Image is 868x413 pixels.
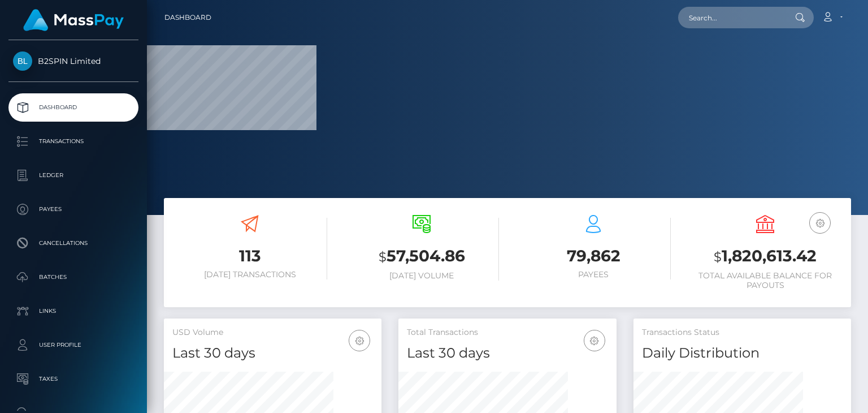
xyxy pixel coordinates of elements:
[8,229,138,257] a: Cancellations
[13,133,134,150] p: Transactions
[688,245,843,268] h3: 1,820,613.42
[407,343,607,363] h4: Last 30 days
[678,7,784,28] input: Search...
[407,327,607,338] h5: Total Transactions
[172,327,373,338] h5: USD Volume
[8,93,138,122] a: Dashboard
[13,167,134,184] p: Ledger
[8,195,138,223] a: Payees
[13,371,134,388] p: Taxes
[13,51,32,71] img: B2SPIN Limited
[516,245,671,267] h3: 79,862
[642,343,843,363] h4: Daily Distribution
[172,343,373,363] h4: Last 30 days
[344,271,499,281] h6: [DATE] Volume
[8,263,138,291] a: Batches
[13,303,134,320] p: Links
[13,99,134,116] p: Dashboard
[714,249,722,265] small: $
[642,327,843,338] h5: Transactions Status
[13,235,134,252] p: Cancellations
[13,337,134,354] p: User Profile
[172,270,327,279] h6: [DATE] Transactions
[8,331,138,359] a: User Profile
[13,269,134,286] p: Batches
[164,6,211,29] a: Dashboard
[23,9,124,31] img: MassPay Logo
[516,270,671,279] h6: Payees
[8,127,138,156] a: Transactions
[8,56,138,66] span: B2SPIN Limited
[344,245,499,268] h3: 57,504.86
[379,249,387,265] small: $
[688,271,843,290] h6: Total Available Balance for Payouts
[8,161,138,190] a: Ledger
[13,201,134,218] p: Payees
[172,245,327,267] h3: 113
[8,297,138,325] a: Links
[8,365,138,393] a: Taxes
